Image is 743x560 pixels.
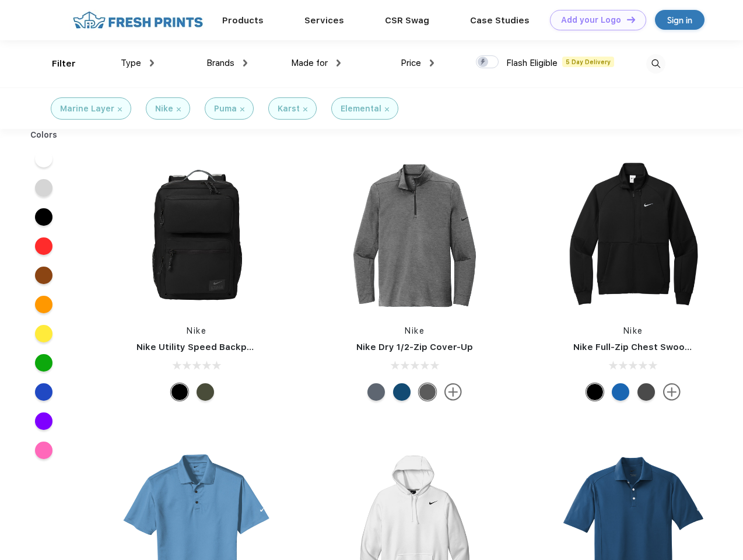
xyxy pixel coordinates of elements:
img: dropdown.png [243,60,247,66]
img: fo%20logo%202.webp [69,10,206,30]
div: Puma [214,103,237,115]
a: Nike Full-Zip Chest Swoosh Jacket [573,342,728,352]
img: filter_cancel.svg [385,107,389,111]
div: Sign in [667,13,692,27]
a: Nike [623,326,643,335]
div: Add your Logo [561,15,621,25]
div: Colors [22,129,66,141]
div: Karst [278,103,300,115]
a: Nike Dry 1/2-Zip Cover-Up [356,342,473,352]
span: Price [401,58,421,68]
img: func=resize&h=266 [337,158,492,313]
img: filter_cancel.svg [118,107,122,111]
div: Anthracite [637,383,655,401]
img: func=resize&h=266 [556,158,711,313]
span: Brands [206,58,234,68]
div: Marine Layer [60,103,114,115]
img: func=resize&h=266 [119,158,274,313]
a: Nike [187,326,206,335]
div: Nike [155,103,173,115]
span: Flash Eligible [506,58,558,68]
span: Type [121,58,141,68]
a: Nike Utility Speed Backpack [136,342,262,352]
img: dropdown.png [150,60,154,66]
a: Sign in [655,10,705,30]
span: 5 Day Delivery [562,57,614,67]
a: Services [304,15,344,26]
img: desktop_search.svg [646,54,665,73]
img: filter_cancel.svg [177,107,181,111]
a: Products [222,15,264,26]
div: Filter [52,57,76,71]
img: more.svg [444,383,462,401]
img: filter_cancel.svg [303,107,307,111]
div: Gym Blue [393,383,411,401]
div: Black Heather [419,383,436,401]
a: Nike [405,326,425,335]
div: Cargo Khaki [197,383,214,401]
a: CSR Swag [385,15,429,26]
img: DT [627,16,635,23]
div: Royal [612,383,629,401]
div: Elemental [341,103,381,115]
img: dropdown.png [337,60,341,66]
img: dropdown.png [430,60,434,66]
img: more.svg [663,383,681,401]
div: Black [171,383,188,401]
span: Made for [291,58,328,68]
div: Black [586,383,604,401]
img: filter_cancel.svg [240,107,244,111]
div: Navy Heather [367,383,385,401]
